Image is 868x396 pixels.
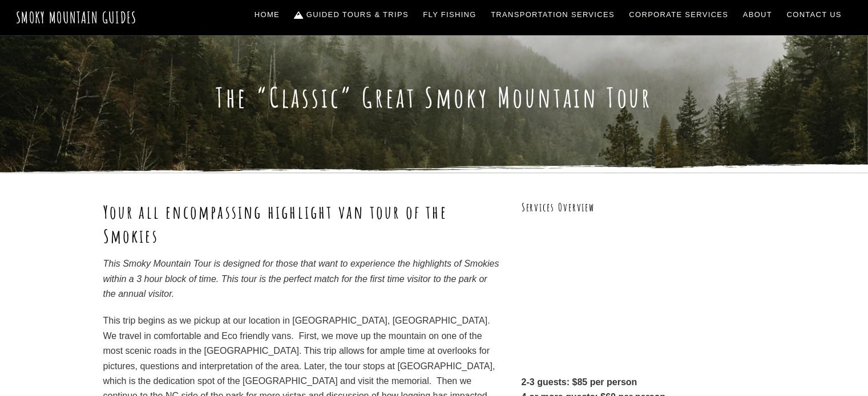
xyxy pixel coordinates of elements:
a: Fly Fishing [419,3,481,27]
a: Transportation Services [486,3,619,27]
strong: 2-3 guests: $85 per person [522,377,637,387]
h1: The “Classic” Great Smoky Mountain Tour [103,81,765,114]
a: Contact Us [782,3,846,27]
h3: Services Overview [522,200,765,215]
strong: Your all encompassing highlight van tour of the Smokies [103,200,447,247]
a: About [738,3,777,27]
em: This Smoky Mountain Tour is designed for those that want to experience the highlights of Smokies ... [103,259,499,299]
a: Smoky Mountain Guides [16,8,137,27]
a: Guided Tours & Trips [290,3,413,27]
a: Home [250,3,284,27]
a: Corporate Services [625,3,733,27]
